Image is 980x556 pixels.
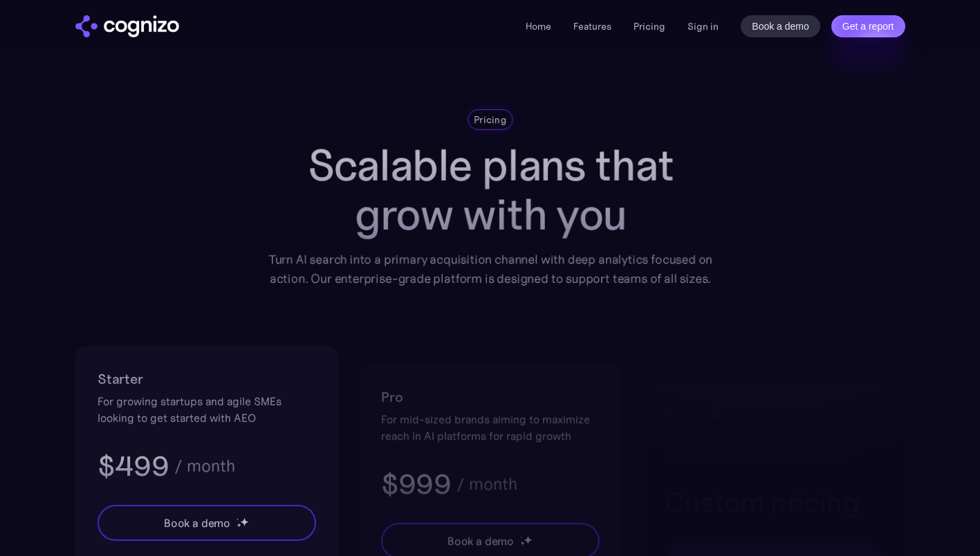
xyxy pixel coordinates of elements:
h2: Pro [381,386,600,408]
a: Book a demo [741,15,820,37]
h3: $499 [98,448,169,484]
img: cognizo logo [75,15,179,37]
div: Turn AI search into a primary acquisition channel with deep analytics focused on action. Our ente... [258,250,723,288]
img: star [236,518,238,520]
div: For mid-sized brands aiming to maximize reach in AI platforms for rapid growth [381,411,600,444]
a: Get a report [831,15,905,37]
h3: $999 [381,466,451,502]
div: Book a demo [447,532,513,549]
h1: Scalable plans that grow with you [258,141,723,239]
div: For growing startups and agile SMEs looking to get started with AEO [98,393,316,426]
div: Book a demo [163,515,230,531]
img: star [519,541,524,546]
a: Book a demostarstarstar [98,505,316,541]
div: For large companies managing various products with a global footprint [665,429,883,462]
h2: Enterprise [665,404,883,426]
a: Pricing [634,20,665,33]
a: home [75,15,179,37]
h2: Starter [98,368,316,390]
img: star [803,554,805,556]
img: star [239,517,248,526]
img: star [519,536,521,538]
div: / month [456,476,517,492]
h3: Custom pricing [665,484,883,520]
a: Sign in [687,18,719,35]
a: Features [573,20,611,33]
div: Pricing [474,113,506,127]
img: star [236,523,241,528]
div: / month [174,458,234,474]
a: Home [526,20,551,33]
img: star [523,535,532,544]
